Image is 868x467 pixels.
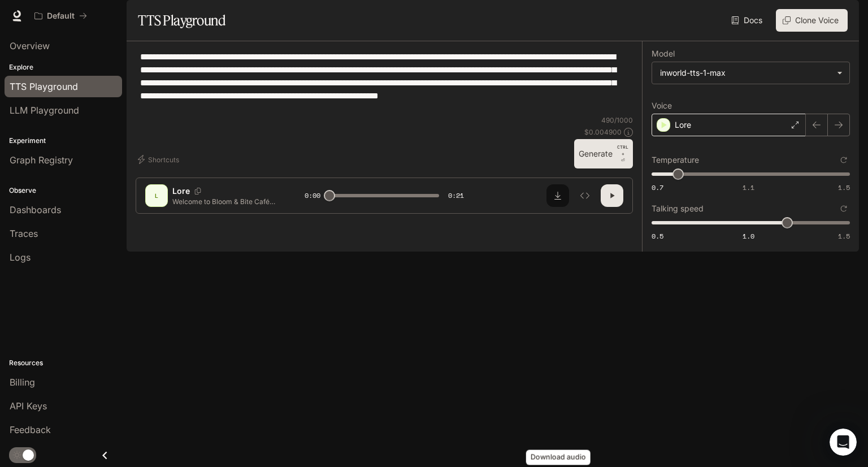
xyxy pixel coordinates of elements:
span: 1.0 [743,231,754,241]
button: All workspaces [29,5,92,27]
p: Lore [675,119,691,131]
p: Lore [172,185,190,197]
iframe: Intercom live chat [830,429,857,456]
button: Reset to default [837,202,850,215]
div: inworld-tts-1-max [660,67,831,79]
p: Temperature [652,156,699,164]
div: inworld-tts-1-max [652,62,849,84]
button: Reset to default [837,154,850,166]
p: Voice [652,102,672,110]
span: 1.5 [838,231,850,241]
p: $ 0.004900 [584,127,622,137]
button: Download audio [546,184,569,207]
p: ⏎ [617,144,628,164]
button: Copy Voice ID [190,188,206,194]
span: 0.5 [652,231,663,241]
h1: TTS Playground [138,9,225,32]
a: Docs [729,9,767,32]
span: 0:00 [305,190,320,201]
button: GenerateCTRL +⏎ [574,139,633,168]
div: L [147,187,166,205]
p: CTRL + [617,144,628,157]
p: Default [47,11,75,21]
p: Talking speed [652,205,704,213]
span: 0.7 [652,183,663,192]
p: 490 / 1000 [601,115,633,125]
div: Download audio [526,450,591,465]
span: 1.1 [743,183,754,192]
p: Model [652,50,675,58]
span: 0:21 [448,190,464,201]
p: Welcome to Bloom & Bite Café—where every bite supports a greener city. We’re a rooftop-garden caf... [172,197,277,206]
span: 1.5 [838,183,850,192]
button: Clone Voice [776,9,848,32]
button: Shortcuts [136,150,184,168]
button: Inspect [574,184,596,207]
